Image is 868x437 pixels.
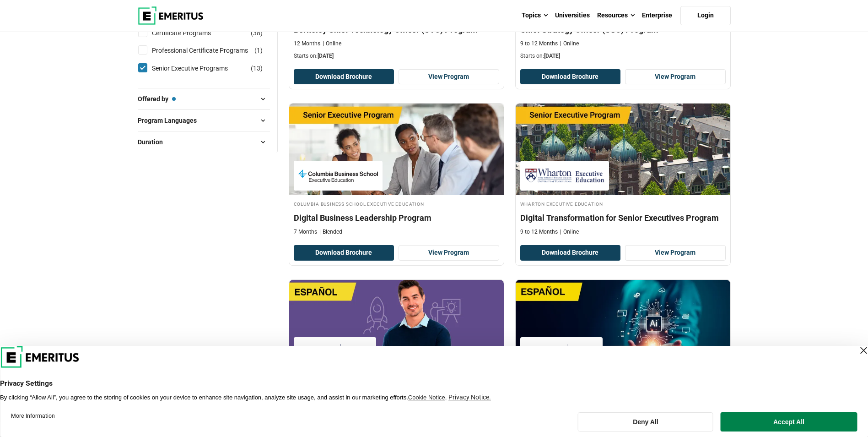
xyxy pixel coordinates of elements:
button: Program Languages [138,114,270,127]
button: Download Brochure [520,245,621,261]
a: Senior Executive Programs [152,63,246,73]
p: Blended [319,228,342,236]
span: ( ) [254,45,263,55]
span: Program Languages [138,115,204,126]
a: Certificate Programs [152,28,229,38]
span: Duration [138,137,170,147]
p: Online [560,228,579,236]
span: ( ) [251,28,263,38]
p: 7 Months [294,228,317,236]
p: Starts on: [520,52,726,60]
span: 1 [257,47,260,54]
a: Professional Certificate Programs [152,45,266,55]
img: Specialization in Innovation and Business Transformation | Online Digital Transformation Course [289,280,504,371]
img: Columbia Business School Executive Education [298,165,378,186]
a: Digital Transformation Course by Columbia Business School Executive Education - Columbia Business... [289,104,504,240]
p: Online [560,40,579,48]
img: Digital Business Leadership Program | Online Digital Transformation Course [289,104,504,195]
button: Offered by [138,92,270,106]
p: 9 to 12 Months [520,40,558,48]
button: Download Brochure [294,245,394,261]
img: INCAE [525,342,598,362]
button: Duration [138,135,270,149]
p: Starts on: [294,52,499,60]
a: Login [680,6,731,25]
img: INCAE [298,342,372,362]
h4: Digital Transformation for Senior Executives Program [520,212,726,224]
a: View Program [625,245,726,261]
button: Download Brochure [294,69,394,85]
span: 13 [253,65,260,72]
a: View Program [399,245,499,261]
span: Offered by [138,94,176,104]
h4: Wharton Executive Education [520,200,726,208]
a: View Program [399,69,499,85]
span: ( ) [251,63,263,73]
a: Digital Transformation Course by Wharton Executive Education - Wharton Executive Education Wharto... [516,104,730,240]
span: 38 [253,29,260,37]
h4: Digital Business Leadership Program [294,212,499,224]
p: 12 Months [294,40,320,48]
img: Digital Transformation for Senior Executives Program | Online Digital Transformation Course [516,104,730,195]
span: [DATE] [318,53,334,59]
span: [DATE] [544,53,560,59]
button: Download Brochure [520,69,621,85]
a: AI and Machine Learning Course by INCAE - INCAE INCAE Specialization in AI for Digital Business 9... [516,280,730,417]
p: Online [323,40,341,48]
p: 9 to 12 Months [520,228,558,236]
img: Specialization in AI for Digital Business | Online AI and Machine Learning Course [516,280,730,371]
img: Wharton Executive Education [525,165,604,186]
a: View Program [625,69,726,85]
h4: Columbia Business School Executive Education [294,200,499,208]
